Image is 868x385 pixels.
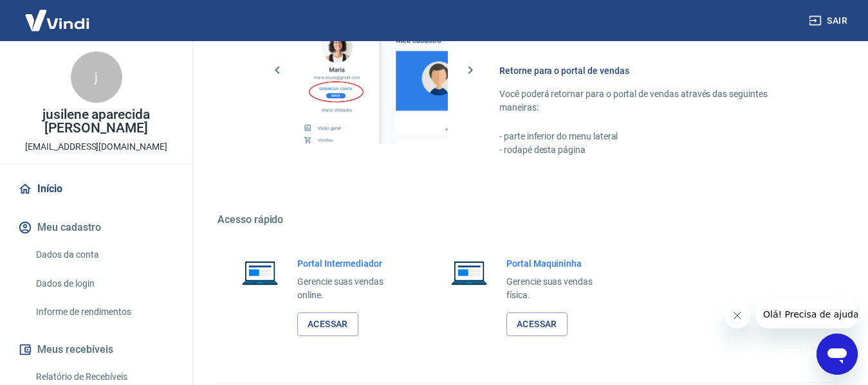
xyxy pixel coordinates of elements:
[10,108,182,135] p: jusilene aparecida [PERSON_NAME]
[233,257,287,288] img: Imagem de um notebook aberto
[15,336,177,364] button: Meus recebíveis
[15,213,177,242] button: Meu cadastro
[297,257,403,270] h6: Portal Intermediador
[31,242,177,268] a: Dados da conta
[506,275,613,302] p: Gerencie suas vendas física.
[8,9,108,19] span: Olá! Precisa de ajuda?
[817,334,858,375] iframe: Botão para abrir a janela de mensagens
[506,312,568,336] a: Acessar
[725,303,750,328] iframe: Fechar mensagem
[25,140,167,154] p: [EMAIL_ADDRESS][DOMAIN_NAME]
[297,275,403,302] p: Gerencie suas vendas online.
[499,143,806,157] p: - rodapé desta página
[31,299,177,325] a: Informe de rendimentos
[71,51,122,103] div: j
[217,213,837,226] h5: Acesso rápido
[755,300,858,328] iframe: Mensagem da empresa
[499,64,806,77] h6: Retorne para o portal de vendas
[15,175,177,203] a: Início
[31,271,177,297] a: Dados de login
[297,312,358,336] a: Acessar
[15,1,99,40] img: Vindi
[499,130,806,143] p: - parte inferior do menu lateral
[506,257,613,270] h6: Portal Maquininha
[806,9,853,33] button: Sair
[499,87,806,114] p: Você poderá retornar para o portal de vendas através das seguintes maneiras:
[442,257,496,288] img: Imagem de um notebook aberto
